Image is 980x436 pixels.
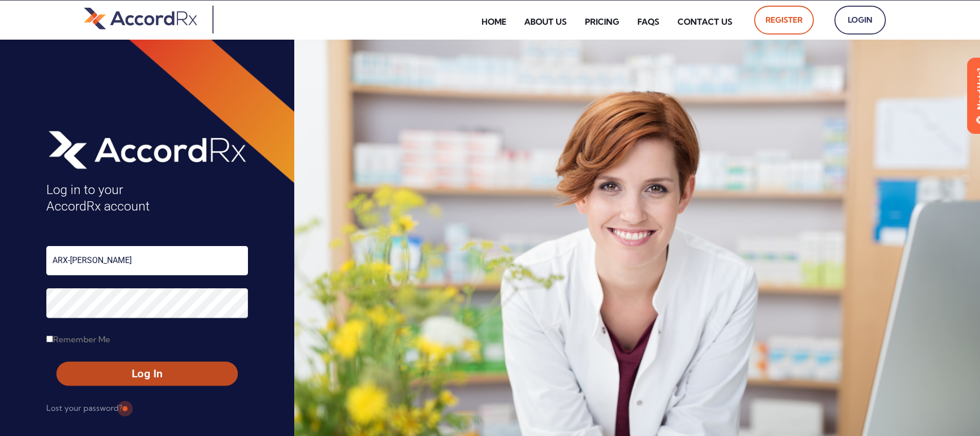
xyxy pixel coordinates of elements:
label: Remember Me [46,331,110,347]
button: Log In [57,362,238,386]
a: About Us [516,10,575,33]
img: default-logo [84,6,197,31]
span: Log In [66,367,228,381]
a: Register [754,6,814,34]
span: Register [765,12,803,28]
a: Lost your password? [46,400,122,416]
a: Login [834,6,886,34]
span: Login [846,12,875,28]
a: Home [474,10,514,33]
input: Username or Email Address [46,246,248,275]
a: Contact Us [670,10,740,33]
a: FAQs [630,10,667,33]
input: Remember Me [46,336,53,342]
img: AccordRx_logo_header_white [46,127,248,171]
a: Pricing [577,10,627,33]
h4: Log in to your AccordRx account [46,182,248,215]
